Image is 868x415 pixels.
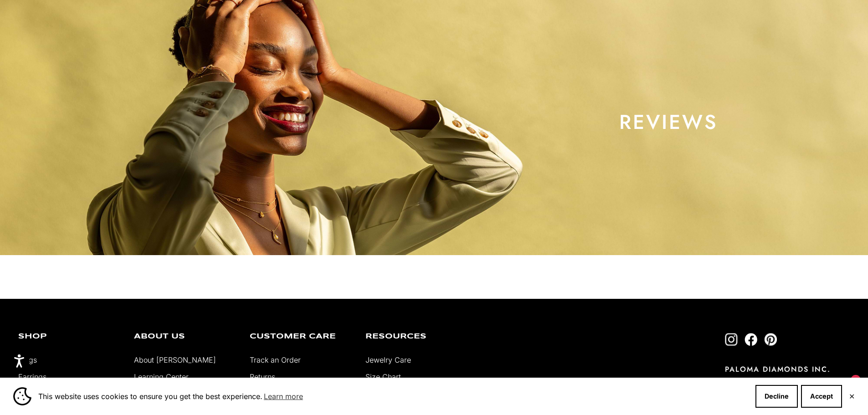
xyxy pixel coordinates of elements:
[250,372,275,381] a: Returns
[262,389,304,403] a: Learn more
[365,355,411,364] a: Jewelry Care
[38,389,748,403] span: This website uses cookies to ensure you get the best experience.
[365,333,467,340] p: Resources
[365,372,401,381] a: Size Chart
[755,385,798,408] button: Decline
[801,385,842,408] button: Accept
[13,387,31,405] img: Cookie banner
[725,333,738,346] a: Follow on Instagram
[764,333,777,346] a: Follow on Pinterest
[725,364,850,374] p: PALOMA DIAMONDS INC.
[134,372,189,381] a: Learning Center
[18,372,46,381] a: Earrings
[134,333,236,340] p: About Us
[849,394,855,399] button: Close
[134,355,216,364] a: About [PERSON_NAME]
[725,374,850,388] p: [EMAIL_ADDRESS][DOMAIN_NAME]
[491,113,846,131] p: Reviews
[18,333,120,340] p: Shop
[250,355,301,364] a: Track an Order
[745,333,757,346] a: Follow on Facebook
[250,333,352,340] p: Customer Care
